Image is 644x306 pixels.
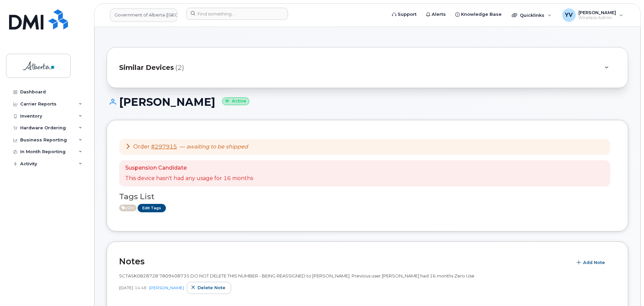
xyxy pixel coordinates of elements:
[583,259,605,266] span: Add Note
[175,63,184,73] span: (2)
[119,285,133,291] span: [DATE]
[119,256,569,266] h2: Notes
[198,285,225,291] span: Delete note
[133,143,150,150] span: Order
[149,285,184,290] a: [PERSON_NAME]
[138,204,166,212] a: Edit Tags
[222,97,249,105] small: Active
[119,63,174,73] span: Similar Devices
[119,273,474,278] span: SCTASK0828728 7809408735 DO NOT DELETE THIS NUMBER - BEING REASSIGNED to [PERSON_NAME]. Previous ...
[572,257,611,269] button: Add Note
[186,143,248,150] em: awaiting to be shipped
[180,143,248,150] span: —
[107,96,628,108] h1: [PERSON_NAME]
[151,143,177,150] a: #297915
[125,164,253,172] p: Suspension Candidate
[125,175,253,182] p: This device hasn't had any usage for 16 months
[119,205,137,211] span: Active
[119,192,616,201] h3: Tags List
[135,285,146,291] span: 14:48
[187,282,231,294] button: Delete note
